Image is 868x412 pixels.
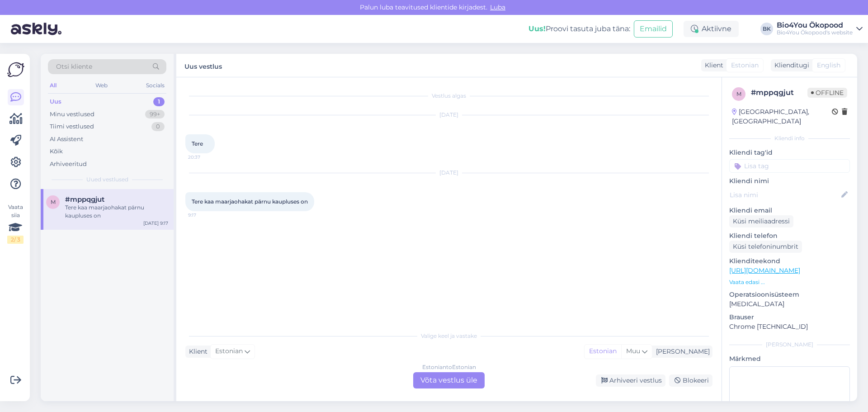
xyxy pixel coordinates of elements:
div: Küsi meiliaadressi [729,215,793,227]
div: Vestlus algas [185,92,712,100]
div: Tiimi vestlused [50,122,94,131]
a: Bio4You ÖkopoodBio4You Ökopood's website [777,22,863,36]
div: Bio4You Ökopood [777,22,853,29]
div: Tere kaa maarjaohakat pärnu kaupluses on [65,204,168,220]
div: [DATE] 9:17 [143,220,168,227]
input: Lisa tag [729,159,850,173]
div: Estonian [585,345,621,358]
div: Socials [144,80,166,91]
span: #mppqgjut [65,195,104,204]
p: Kliendi nimi [729,176,850,186]
label: Uus vestlus [184,59,222,71]
div: Vaata siia [7,203,24,244]
div: Kõik [50,147,63,156]
div: Aktiivne [684,21,739,37]
div: Blokeeri [669,374,712,387]
div: [DATE] [185,169,712,177]
button: Emailid [634,20,673,38]
div: # mppqgjut [751,87,807,98]
div: [GEOGRAPHIC_DATA], [GEOGRAPHIC_DATA] [732,107,832,126]
p: Kliendi telefon [729,231,850,241]
b: Uus! [528,24,546,33]
div: All [48,80,58,91]
div: BK [760,23,773,35]
span: Otsi kliente [56,62,92,71]
a: [URL][DOMAIN_NAME] [729,266,800,275]
div: Estonian to Estonian [422,363,476,371]
span: m [51,199,56,205]
div: Klient [185,347,208,356]
p: Brauser [729,313,850,322]
span: Tere kaa maarjaohakat pärnu kaupluses on [192,198,308,205]
div: Web [94,80,109,91]
div: AI Assistent [50,135,83,144]
span: English [817,61,840,70]
div: Klient [701,61,723,70]
span: Estonian [731,61,759,70]
div: Arhiveeritud [50,160,87,169]
span: Luba [487,3,508,11]
div: Minu vestlused [50,110,94,119]
p: Kliendi email [729,206,850,215]
span: 20:37 [188,154,222,161]
div: Klienditugi [771,61,809,70]
div: [PERSON_NAME] [729,341,850,349]
div: Valige keel ja vastake [185,332,712,340]
div: Uus [50,97,61,106]
span: Muu [626,347,640,355]
div: 0 [151,122,165,131]
div: [DATE] [185,111,712,119]
p: [MEDICAL_DATA] [729,299,850,309]
div: 2 / 3 [7,236,24,244]
span: 9:17 [188,212,222,218]
img: Askly Logo [7,61,24,78]
p: Operatsioonisüsteem [729,290,850,299]
div: 99+ [145,110,165,119]
span: Estonian [215,346,243,356]
div: 1 [153,97,165,106]
span: Tere [192,140,203,147]
p: Kliendi tag'id [729,148,850,157]
div: Bio4You Ökopood's website [777,29,853,36]
div: Kliendi info [729,134,850,142]
p: Chrome [TECHNICAL_ID] [729,322,850,331]
div: Võta vestlus üle [413,372,485,388]
input: Lisa nimi [730,190,840,200]
p: Märkmed [729,354,850,364]
div: Arhiveeri vestlus [596,374,665,387]
p: Klienditeekond [729,256,850,266]
div: Proovi tasuta juba täna: [528,24,630,34]
span: Uued vestlused [86,175,128,184]
span: m [736,90,741,97]
span: Offline [807,88,847,98]
p: Vaata edasi ... [729,278,850,286]
div: Küsi telefoninumbrit [729,241,802,253]
div: [PERSON_NAME] [652,347,710,356]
